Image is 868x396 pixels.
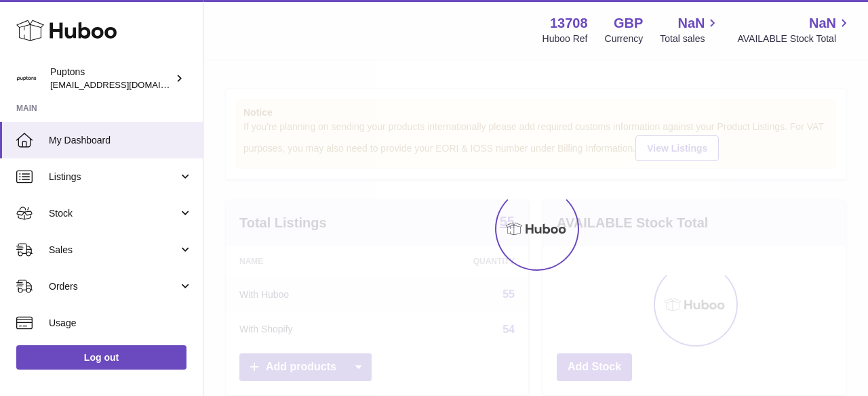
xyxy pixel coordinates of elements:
[16,345,186,370] a: Log out
[605,32,644,45] div: Currency
[49,207,178,220] span: Stock
[16,68,37,89] img: internalAdmin-13708@internal.huboo.com
[49,244,178,257] span: Sales
[660,14,720,45] a: NaN Total sales
[49,280,178,293] span: Orders
[677,14,705,32] span: NaN
[542,32,588,45] div: Huboo Ref
[809,14,836,32] span: NaN
[50,66,172,91] div: Puptons
[49,317,193,330] span: Usage
[49,134,193,147] span: My Dashboard
[737,32,852,45] span: AVAILABLE Stock Total
[614,14,643,32] strong: GBP
[737,14,852,45] a: NaN AVAILABLE Stock Total
[550,14,588,32] strong: 13708
[660,32,720,45] span: Total sales
[49,171,178,183] span: Listings
[50,79,199,90] span: [EMAIL_ADDRESS][DOMAIN_NAME]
